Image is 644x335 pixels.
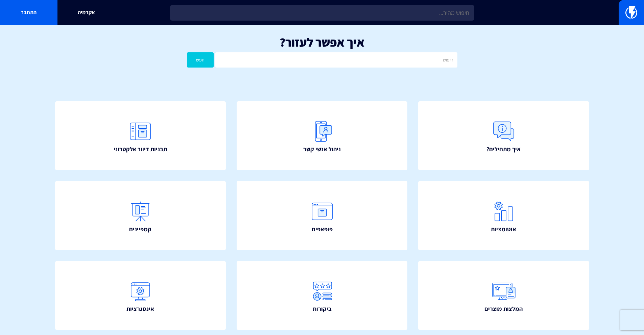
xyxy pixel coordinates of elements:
a: תבניות דיוור אלקטרוני [55,101,226,171]
span: פופאפים [312,225,333,234]
input: חיפוש מהיר... [170,5,474,21]
button: חפש [187,52,214,68]
h1: איך אפשר לעזור? [10,35,634,49]
a: אינטגרציות [55,261,226,330]
span: ניהול אנשי קשר [303,145,341,154]
span: ביקורות [313,305,332,313]
a: אוטומציות [418,181,589,250]
a: ביקורות [237,261,408,330]
a: איך מתחילים? [418,101,589,171]
span: איך מתחילים? [486,145,521,154]
span: המלצות מוצרים [484,305,523,313]
a: פופאפים [237,181,408,250]
a: קמפיינים [55,181,226,250]
input: חיפוש [215,52,457,68]
a: ניהול אנשי קשר [237,101,408,171]
a: המלצות מוצרים [418,261,589,330]
span: אוטומציות [491,225,516,234]
span: אינטגרציות [126,305,154,313]
span: תבניות דיוור אלקטרוני [114,145,167,154]
span: קמפיינים [129,225,151,234]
